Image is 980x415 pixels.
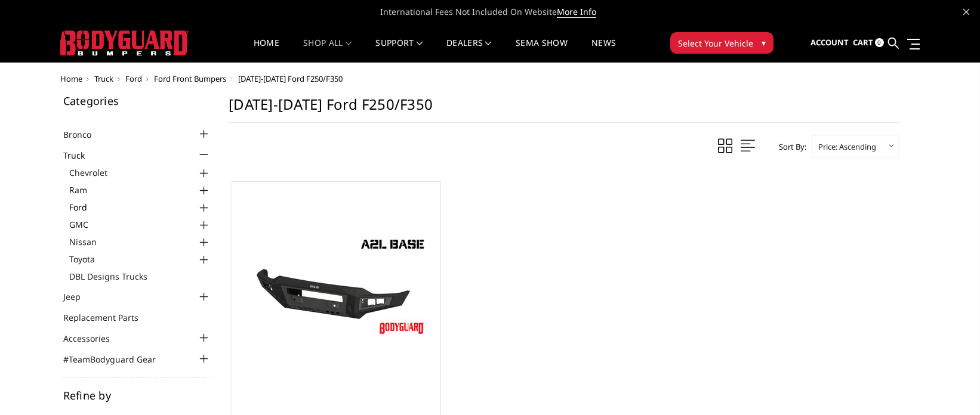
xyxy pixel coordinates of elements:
a: Ford [69,201,211,213]
a: Ford Front Bumpers [154,73,226,84]
a: Toyota [69,253,211,265]
span: 0 [875,38,884,47]
a: A2L Series - Base Front Bumper (Non Winch) A2L Series - Base Front Bumper (Non Winch) [235,185,438,388]
a: Chevrolet [69,166,211,179]
a: Cart 0 [853,27,884,59]
a: Jeep [63,290,95,303]
h1: [DATE]-[DATE] Ford F250/F350 [229,95,899,123]
img: BODYGUARD BUMPERS [60,30,189,55]
a: Account [810,27,849,59]
a: Ram [69,184,211,196]
h5: Refine by [63,390,211,401]
a: Home [60,73,82,84]
a: Nissan [69,236,211,248]
a: Home [254,39,279,62]
button: Select Your Vehicle [670,32,773,54]
h5: Categories [63,95,211,106]
span: Select Your Vehicle [678,37,753,49]
a: shop all [303,39,352,62]
a: SEMA Show [516,39,568,62]
a: More Info [557,6,596,18]
a: Accessories [63,332,125,345]
span: [DATE]-[DATE] Ford F250/F350 [238,73,343,84]
a: #TeamBodyguard Gear [63,353,171,366]
a: Dealers [446,39,492,62]
a: GMC [69,218,211,231]
iframe: Chat Widget [920,358,980,415]
label: Sort By: [772,138,806,156]
a: Ford [125,73,142,84]
a: News [591,39,616,62]
a: Replacement Parts [63,311,153,324]
span: Account [810,37,849,48]
a: Truck [63,149,100,162]
span: ▾ [762,36,766,49]
a: Support [375,39,423,62]
a: Bronco [63,128,106,141]
a: DBL Designs Trucks [69,270,211,283]
span: Cart [853,37,873,48]
a: Truck [94,73,113,84]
